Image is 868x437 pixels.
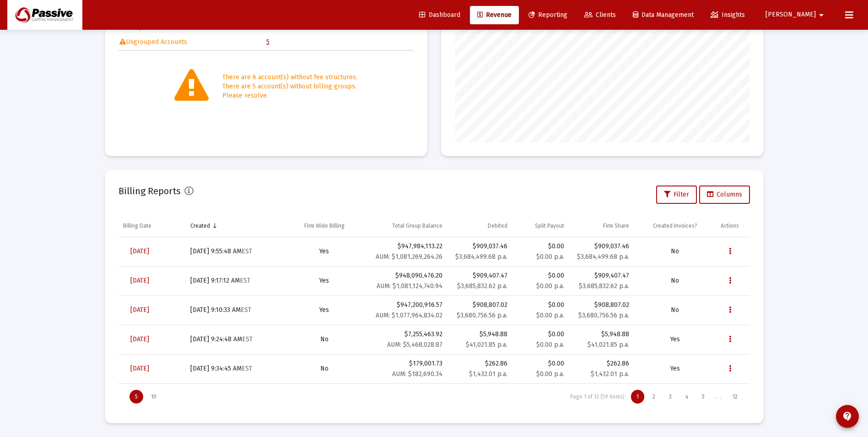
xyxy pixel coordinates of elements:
small: AUM: $182,690.34 [392,370,442,378]
div: Yes [638,335,712,344]
small: $1,432.01 p.a. [469,370,507,378]
h2: Billing Reports [119,184,181,198]
div: [DATE] 9:34:45 AM [190,364,279,373]
div: There are 5 account(s) without billing groups. [222,82,357,91]
div: Yes [638,364,712,373]
div: No [288,335,360,344]
small: AUM: $5,468,028.87 [387,341,442,349]
span: [DATE] [130,306,149,314]
td: Column Actions [716,215,749,237]
button: Columns [699,186,750,204]
div: [DATE] 9:24:48 AM [190,335,279,344]
small: $0.00 p.a. [536,253,564,261]
div: $909,407.47 [452,271,507,280]
div: There are 6 account(s) without fee structures. [222,73,357,82]
small: $3,680,756.56 p.a. [457,311,507,319]
small: AUM: $1,081,269,264.26 [376,253,442,261]
div: $5,948.88 [452,330,507,339]
div: Total Group Balance [392,222,442,229]
div: Please resolve. [222,91,357,100]
small: EST [242,365,252,372]
small: $1,432.01 p.a. [591,370,629,378]
div: $909,037.46 [573,242,629,251]
a: Revenue [470,6,519,24]
div: Debited [488,222,507,229]
div: $908,807.02 [573,300,629,310]
span: Dashboard [419,11,460,19]
td: Column Debited [447,215,512,237]
div: $0.00 [517,271,564,291]
small: EST [241,306,251,314]
div: No [638,247,712,256]
span: [DATE] [130,335,149,343]
mat-icon: contact_support [842,411,853,422]
small: $3,684,499.68 p.a. [577,253,629,261]
div: Firm Wide Billing [304,222,345,229]
div: Billing Date [123,222,151,229]
div: [DATE] 9:55:48 AM [190,247,279,256]
span: Reporting [528,11,567,19]
div: Yes [288,276,360,285]
a: [DATE] [123,301,156,319]
td: Column Firm Share [569,215,634,237]
small: $3,685,832.62 p.a. [457,282,507,290]
span: [PERSON_NAME] [766,11,816,19]
div: Display 5 items on page [129,390,143,404]
span: Filter [664,191,689,198]
a: Dashboard [412,6,468,24]
td: Column Firm Wide Billing [284,215,364,237]
div: . . . [711,393,725,400]
div: Yes [288,306,360,315]
div: Page Navigation [119,384,750,410]
div: $947,200,916.57 [369,300,442,320]
a: [DATE] [123,272,156,290]
a: [DATE] [123,242,156,261]
a: Reporting [521,6,575,24]
div: $948,090,476.20 [369,271,442,291]
a: Data Management [625,6,701,24]
button: Filter [656,186,697,204]
small: AUM: $1,077,964,834.02 [376,311,442,319]
small: EST [242,335,253,343]
small: $41,021.85 p.a. [466,341,507,349]
div: No [638,306,712,315]
div: Actions [721,222,739,229]
small: $0.00 p.a. [536,370,564,378]
div: Page 1 [631,390,644,404]
span: Data Management [633,11,694,19]
div: No [638,276,712,285]
span: Insights [711,11,745,19]
a: Clients [577,6,623,24]
small: EST [242,247,252,255]
div: $262.86 [452,359,507,368]
div: Display 10 items on page [146,390,162,404]
div: Firm Share [603,222,629,229]
td: Column Billing Date [119,215,186,237]
small: $0.00 p.a. [536,282,564,290]
a: [DATE] [123,330,156,349]
div: Page 2 [647,390,661,404]
span: [DATE] [130,365,149,372]
div: $909,037.46 [452,242,507,251]
small: $0.00 p.a. [536,311,564,319]
a: [DATE] [123,360,156,378]
a: Insights [703,6,752,24]
button: [PERSON_NAME] [755,5,838,24]
div: Page 12 [727,390,743,404]
small: $0.00 p.a. [536,341,564,349]
mat-icon: arrow_drop_down [816,6,827,24]
span: [DATE] [130,277,149,284]
div: Created [190,222,210,229]
div: [DATE] 9:10:33 AM [190,306,279,315]
td: Column Created Invoices? [634,215,716,237]
small: AUM: $1,081,124,740.94 [377,282,442,290]
small: $41,021.85 p.a. [588,341,629,349]
div: $262.86 [573,359,629,368]
small: $3,685,832.62 p.a. [579,282,629,290]
td: Column Total Group Balance [365,215,447,237]
span: Columns [707,191,742,198]
td: Ungrouped Accounts [119,35,266,49]
div: $0.00 [517,330,564,350]
div: Page 5 [696,390,710,404]
div: Data grid [119,215,750,410]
